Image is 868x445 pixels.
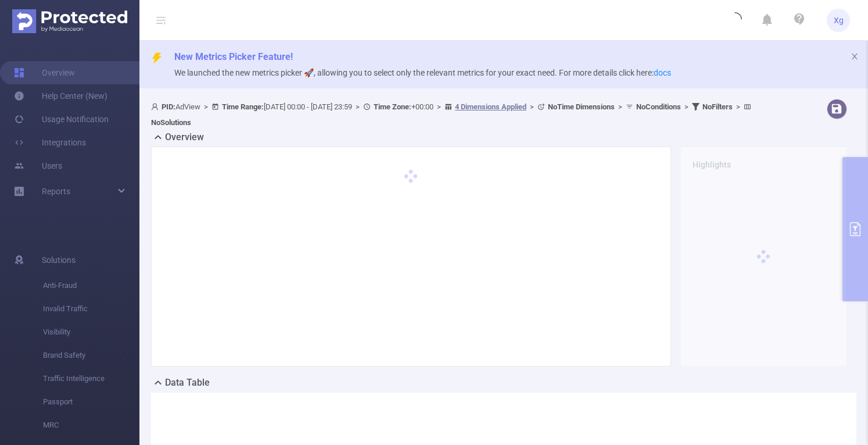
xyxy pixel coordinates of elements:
[43,321,139,344] span: Visibility
[728,12,742,29] i: icon: loading
[636,102,681,111] b: No Conditions
[526,102,537,111] span: >
[200,102,211,111] span: >
[548,102,615,111] b: No Time Dimensions
[151,103,162,111] i: icon: user
[14,154,62,177] a: Users
[174,51,293,62] span: New Metrics Picker Feature!
[43,344,139,367] span: Brand Safety
[14,84,107,108] a: Help Center (New)
[43,414,139,437] span: MRC
[43,274,139,297] span: Anti-Fraud
[615,102,626,111] span: >
[43,367,139,390] span: Traffic Intelligence
[165,376,210,390] h2: Data Table
[14,131,86,154] a: Integrations
[14,61,75,84] a: Overview
[42,187,70,196] span: Reports
[42,180,70,203] a: Reports
[165,130,204,144] h2: Overview
[43,297,139,321] span: Invalid Traffic
[42,248,76,272] span: Solutions
[654,68,671,77] a: docs
[834,9,844,32] span: Xg
[222,102,264,111] b: Time Range:
[733,102,744,111] span: >
[851,52,859,60] i: icon: close
[455,102,526,111] u: 4 Dimensions Applied
[14,108,109,131] a: Usage Notification
[151,52,163,64] i: icon: thunderbolt
[352,102,363,111] span: >
[151,102,754,127] span: AdView [DATE] 00:00 - [DATE] 23:59 +00:00
[681,102,692,111] span: >
[151,118,191,127] b: No Solutions
[374,102,411,111] b: Time Zone:
[43,390,139,414] span: Passport
[851,50,859,63] button: icon: close
[174,68,671,77] span: We launched the new metrics picker 🚀, allowing you to select only the relevant metrics for your e...
[702,102,733,111] b: No Filters
[162,102,175,111] b: PID:
[433,102,444,111] span: >
[12,9,127,33] img: Protected Media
